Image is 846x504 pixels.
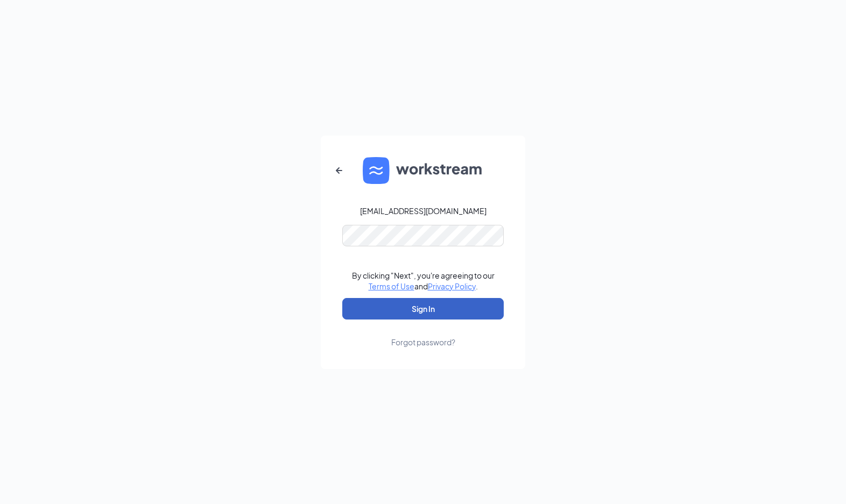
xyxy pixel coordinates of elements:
[360,205,487,216] div: [EMAIL_ADDRESS][DOMAIN_NAME]
[342,298,504,320] button: Sign In
[391,320,455,347] a: Forgot password?
[333,164,346,177] svg: ArrowLeftNew
[391,337,455,347] div: Forgot password?
[428,281,476,291] a: Privacy Policy
[363,157,483,184] img: WS logo and Workstream text
[352,270,495,292] div: By clicking "Next", you're agreeing to our and .
[326,158,352,183] button: ArrowLeftNew
[369,281,414,291] a: Terms of Use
